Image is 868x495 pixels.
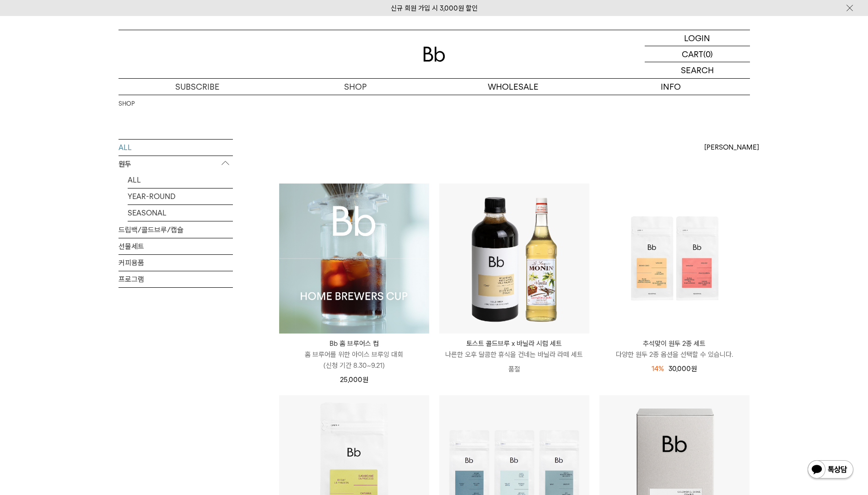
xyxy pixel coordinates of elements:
[439,349,589,360] p: 나른한 오후 달콤한 휴식을 건네는 바닐라 라떼 세트
[340,376,368,384] span: 25,000
[704,142,759,153] span: [PERSON_NAME]
[362,376,368,384] span: 원
[439,338,589,349] p: 토스트 콜드브루 x 바닐라 시럽 세트
[119,99,135,108] a: SHOP
[599,349,749,360] p: 다양한 원두 2종 옵션을 선택할 수 있습니다.
[279,349,429,371] p: 홈 브루어를 위한 아이스 브루잉 대회 (신청 기간 8.30~9.21)
[684,30,710,46] p: LOGIN
[599,338,749,349] p: 추석맞이 원두 2종 세트
[703,46,713,62] p: (0)
[645,30,750,46] a: LOGIN
[682,46,703,62] p: CART
[391,4,478,12] a: 신규 회원 가입 시 3,000원 할인
[807,459,854,481] img: 카카오톡 채널 1:1 채팅 버튼
[434,79,592,95] p: WHOLESALE
[128,205,233,221] a: SEASONAL
[592,79,750,95] p: INFO
[279,183,429,334] img: Bb 홈 브루어스 컵
[119,255,233,271] a: 커피용품
[423,47,445,62] img: 로고
[119,271,233,287] a: 프로그램
[119,79,276,95] a: SUBSCRIBE
[128,188,233,204] a: YEAR-ROUND
[119,222,233,238] a: 드립백/콜드브루/캡슐
[119,156,233,172] p: 원두
[439,360,589,378] p: 품절
[669,365,697,373] span: 30,000
[128,172,233,188] a: ALL
[652,363,664,374] div: 14%
[645,46,750,62] a: CART (0)
[279,338,429,349] p: Bb 홈 브루어스 컵
[691,365,697,373] span: 원
[439,338,589,360] a: 토스트 콜드브루 x 바닐라 시럽 세트 나른한 오후 달콤한 휴식을 건네는 바닐라 라떼 세트
[279,338,429,371] a: Bb 홈 브루어스 컵 홈 브루어를 위한 아이스 브루잉 대회(신청 기간 8.30~9.21)
[276,79,434,95] a: SHOP
[439,183,589,334] img: 토스트 콜드브루 x 바닐라 시럽 세트
[119,140,233,156] a: ALL
[599,183,749,334] img: 추석맞이 원두 2종 세트
[599,338,749,360] a: 추석맞이 원두 2종 세트 다양한 원두 2종 옵션을 선택할 수 있습니다.
[119,238,233,254] a: 선물세트
[681,62,714,78] p: SEARCH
